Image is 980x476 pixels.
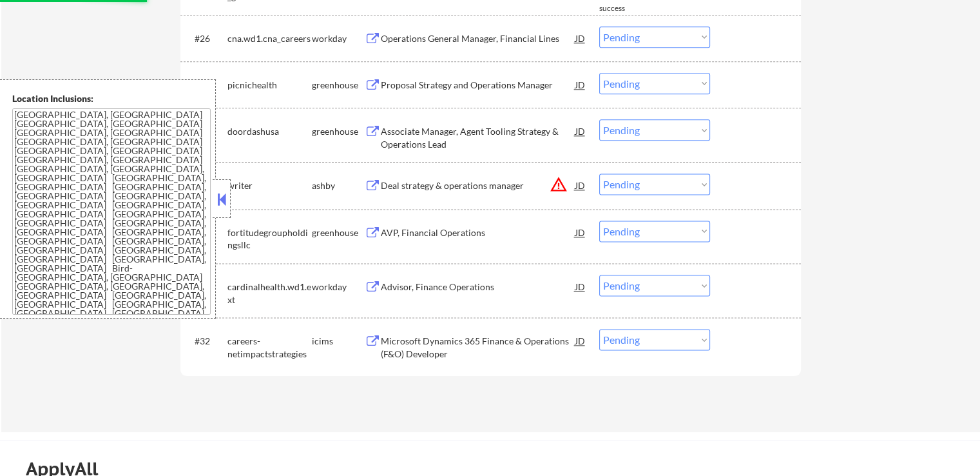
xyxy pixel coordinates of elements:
[574,119,587,143] div: JD
[312,32,365,45] div: workday
[312,226,365,239] div: greenhouse
[381,226,575,239] div: AVP, Financial Operations
[574,26,587,50] div: JD
[195,79,217,92] div: #27
[574,174,587,197] div: JD
[574,329,587,352] div: JD
[381,79,575,92] div: Proposal Strategy and Operations Manager
[550,175,568,193] button: warning_amber
[599,3,651,14] div: success
[227,125,312,138] div: doordashusa
[227,79,312,92] div: picnichealth
[381,335,575,360] div: Microsoft Dynamics 365 Finance & Operations (F&O) Developer
[312,125,365,138] div: greenhouse
[195,335,217,348] div: #32
[574,275,587,298] div: JD
[227,335,312,360] div: careers-netimpactstrategies
[381,32,575,45] div: Operations General Manager, Financial Lines
[195,32,217,45] div: #26
[227,32,312,45] div: cna.wd1.cna_careers
[227,226,312,252] div: fortitudegroupholdingsllc
[312,335,365,348] div: icims
[227,281,312,306] div: cardinalhealth.wd1.ext
[381,179,575,192] div: Deal strategy & operations manager
[381,281,575,293] div: Advisor, Finance Operations
[227,179,312,192] div: writer
[312,79,365,92] div: greenhouse
[381,125,575,150] div: Associate Manager, Agent Tooling Strategy & Operations Lead
[312,281,365,293] div: workday
[574,221,587,244] div: JD
[574,73,587,96] div: JD
[12,92,211,105] div: Location Inclusions:
[312,179,365,192] div: ashby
